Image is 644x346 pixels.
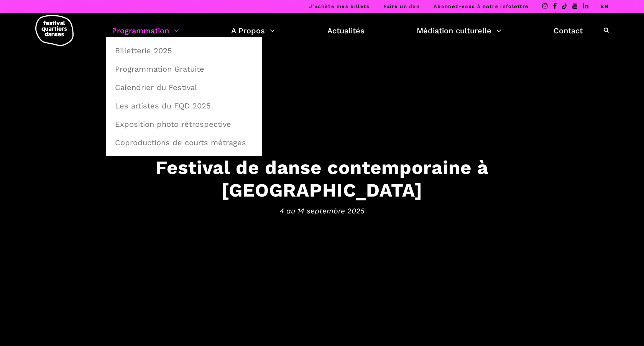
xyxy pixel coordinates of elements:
[110,42,258,59] a: Billetterie 2025
[84,156,560,202] h3: Festival de danse contemporaine à [GEOGRAPHIC_DATA]
[110,134,258,151] a: Coproductions de courts métrages
[601,3,609,9] a: EN
[231,24,275,37] a: A Propos
[383,3,420,9] a: Faire un don
[417,24,501,37] a: Médiation culturelle
[309,3,370,9] a: J’achète mes billets
[84,205,560,216] span: 4 au 14 septembre 2025
[112,24,179,37] a: Programmation
[327,24,365,37] a: Actualités
[110,97,258,115] a: Les artistes du FQD 2025
[35,15,74,46] img: logo-fqd-med
[434,3,529,9] a: Abonnez-vous à notre infolettre
[110,115,258,133] a: Exposition photo rétrospective
[554,24,583,37] a: Contact
[110,79,258,96] a: Calendrier du Festival
[110,60,258,78] a: Programmation Gratuite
